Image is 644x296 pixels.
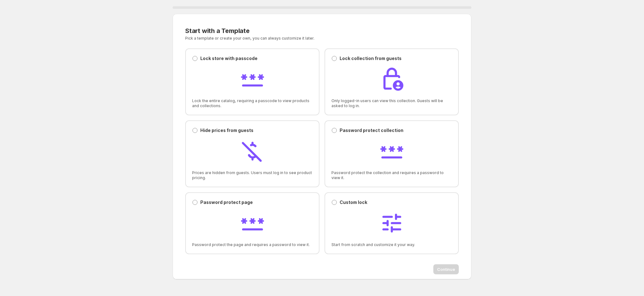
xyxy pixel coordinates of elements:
[240,139,265,164] img: Hide prices from guests
[185,36,384,41] p: Pick a template or create your own, you can always customize it later.
[200,199,253,206] p: Password protect page
[192,242,313,247] span: Password protect the page and requires a password to view it.
[340,199,367,206] p: Custom lock
[331,242,452,247] span: Start from scratch and customize it your way.
[240,67,265,92] img: Lock store with passcode
[200,55,258,62] p: Lock store with passcode
[331,170,452,180] span: Password protect the collection and requires a password to view it.
[340,55,402,62] p: Lock collection from guests
[200,127,253,134] p: Hide prices from guests
[379,211,404,236] img: Custom lock
[192,170,313,180] span: Prices are hidden from guests. Users must log in to see product pricing.
[331,98,452,108] span: Only logged-in users can view this collection. Guests will be asked to log in.
[379,139,404,164] img: Password protect collection
[192,98,313,108] span: Lock the entire catalog, requiring a passcode to view products and collections.
[185,27,250,35] span: Start with a Template
[340,127,403,134] p: Password protect collection
[379,67,404,92] img: Lock collection from guests
[240,211,265,236] img: Password protect page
